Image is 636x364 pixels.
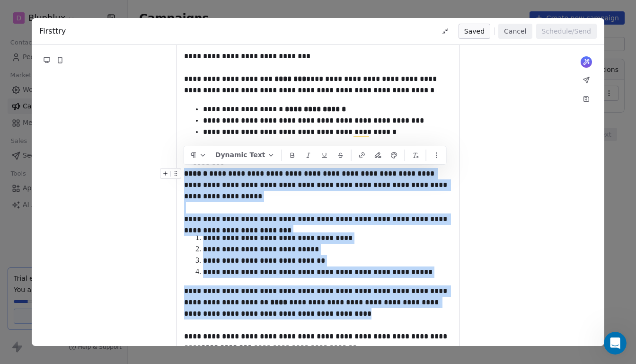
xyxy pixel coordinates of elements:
span: Firsttry [39,26,66,37]
iframe: Intercom live chat [604,332,627,355]
button: Saved [459,24,490,39]
button: Schedule/Send [536,24,597,39]
button: Dynamic Text [212,148,279,162]
button: Cancel [498,24,532,39]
